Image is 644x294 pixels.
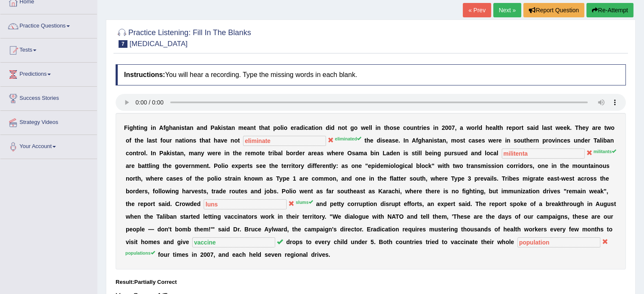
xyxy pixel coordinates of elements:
[382,137,385,144] b: s
[492,124,496,131] b: a
[435,124,439,131] b: n
[326,124,329,131] b: d
[446,137,448,144] b: ,
[426,124,430,131] b: s
[243,124,247,131] b: e
[116,64,626,85] h4: You will hear a recording. Type the missing words in each blank.
[574,137,578,144] b: u
[133,124,137,131] b: h
[200,124,204,131] b: n
[439,137,442,144] b: a
[173,124,176,131] b: a
[437,137,439,144] b: t
[261,124,265,131] b: h
[563,124,567,131] b: e
[171,150,175,157] b: s
[520,137,524,144] b: u
[0,38,97,60] a: Tests
[603,137,607,144] b: b
[425,137,428,144] b: a
[130,40,188,48] small: [MEDICAL_DATA]
[205,137,209,144] b: a
[468,137,472,144] b: c
[207,150,212,157] b: w
[197,124,200,131] b: a
[272,150,274,157] b: i
[365,124,369,131] b: e
[146,150,147,157] b: .
[199,137,202,144] b: t
[547,124,550,131] b: s
[180,150,184,157] b: n
[448,124,452,131] b: 0
[186,124,190,131] b: a
[141,150,144,157] b: o
[208,137,210,144] b: t
[190,124,193,131] b: n
[116,27,251,48] h2: Practice Listening: Fill In The Blanks
[460,124,463,131] b: a
[228,124,232,131] b: a
[575,124,579,131] b: T
[493,137,496,144] b: e
[260,150,262,157] b: t
[365,137,367,144] b: t
[312,124,314,131] b: t
[456,137,460,144] b: o
[193,137,196,144] b: s
[162,137,166,144] b: o
[475,124,477,131] b: r
[567,124,570,131] b: k
[550,124,552,131] b: t
[428,137,432,144] b: n
[194,150,197,157] b: a
[189,137,193,144] b: n
[184,150,185,157] b: ,
[238,150,242,157] b: e
[496,137,498,144] b: r
[341,124,345,131] b: o
[278,150,281,157] b: a
[221,137,224,144] b: v
[600,137,602,144] b: l
[268,150,270,157] b: t
[231,124,235,131] b: n
[526,137,530,144] b: h
[416,137,418,144] b: f
[0,87,97,108] a: Success Stories
[163,124,166,131] b: f
[129,124,133,131] b: g
[524,137,526,144] b: t
[129,150,133,157] b: o
[137,137,141,144] b: h
[144,124,148,131] b: g
[555,137,557,144] b: i
[535,124,539,131] b: d
[166,137,170,144] b: u
[489,124,492,131] b: e
[284,124,287,131] b: o
[179,137,182,144] b: a
[523,3,584,17] button: Report Question
[392,137,395,144] b: s
[548,137,552,144] b: o
[557,137,561,144] b: n
[181,124,185,131] b: s
[593,137,597,144] b: T
[293,150,295,157] b: r
[386,124,390,131] b: h
[606,124,611,131] b: w
[197,150,201,157] b: n
[338,124,342,131] b: n
[418,137,422,144] b: g
[533,124,535,131] b: i
[176,124,180,131] b: n
[544,124,547,131] b: a
[369,124,370,131] b: l
[582,124,586,131] b: e
[380,137,382,144] b: i
[243,136,326,146] input: blank
[393,124,397,131] b: s
[182,137,184,144] b: t
[560,124,564,131] b: e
